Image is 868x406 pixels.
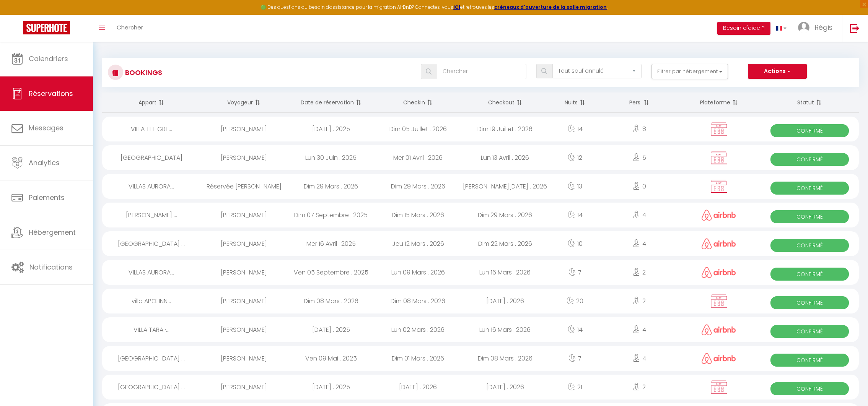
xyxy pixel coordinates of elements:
input: Chercher [437,64,526,79]
button: Filtrer par hébergement [651,64,728,79]
th: Sort by guest [200,93,287,113]
span: Analytics [29,158,60,167]
th: Sort by status [761,93,859,113]
a: créneaux d'ouverture de la salle migration [494,4,607,10]
th: Sort by channel [677,93,761,113]
img: logout [850,23,860,33]
button: Actions [748,64,807,79]
th: Sort by people [602,93,677,113]
button: Besoin d'aide ? [717,22,770,35]
th: Sort by booking date [288,93,375,113]
h3: Bookings [123,64,162,81]
th: Sort by checkout [462,93,549,113]
th: Sort by nights [549,93,601,113]
span: Paiements [29,193,65,202]
span: Régis [814,23,832,32]
span: Messages [29,123,64,133]
span: Calendriers [29,54,68,63]
span: Réservations [29,89,73,98]
th: Sort by checkin [375,93,461,113]
img: Super Booking [23,21,70,34]
a: ICI [453,4,460,10]
span: Notifications [29,262,73,272]
span: Chercher [117,23,143,31]
span: Hébergement [29,227,76,237]
a: ... Régis [792,15,842,42]
img: ... [798,22,809,33]
th: Sort by rentals [102,93,200,113]
a: Chercher [111,15,149,42]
